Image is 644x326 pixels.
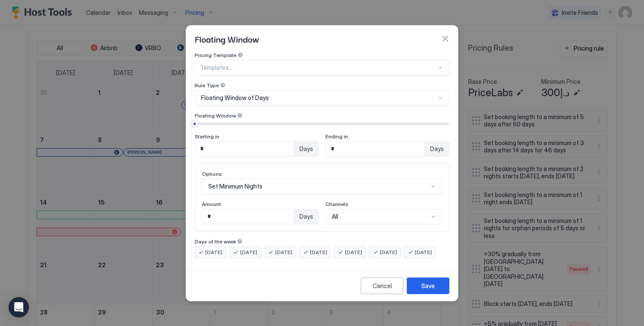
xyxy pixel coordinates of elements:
[195,133,219,140] span: Starting in
[202,209,294,224] input: Input Field
[373,281,392,290] div: Cancel
[201,94,269,102] span: Floating Window of Days
[202,171,222,177] span: Options
[299,213,313,220] span: Days
[345,249,362,256] span: [DATE]
[195,52,236,58] span: Pricing Template
[407,277,449,294] button: Save
[415,249,432,256] span: [DATE]
[195,82,219,89] span: Rule Type
[208,183,262,190] span: Set Minimum Nights
[195,112,236,119] span: Floating Window
[195,32,259,45] span: Floating Window
[421,281,435,290] div: Save
[332,213,338,220] span: All
[380,249,397,256] span: [DATE]
[275,249,292,256] span: [DATE]
[325,201,348,207] span: Channels
[9,297,29,317] div: Open Intercom Messenger
[299,145,313,153] span: Days
[310,249,327,256] span: [DATE]
[195,238,236,245] span: Days of the week
[195,142,294,156] input: Input Field
[205,249,222,256] span: [DATE]
[430,145,444,153] span: Days
[240,249,257,256] span: [DATE]
[326,142,425,156] input: Input Field
[325,133,348,140] span: Ending in
[202,201,221,207] span: Amount
[361,277,403,294] button: Cancel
